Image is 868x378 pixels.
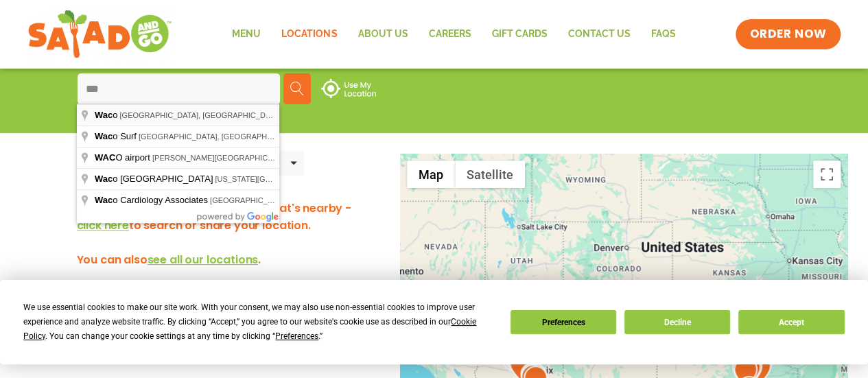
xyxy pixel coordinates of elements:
span: [GEOGRAPHIC_DATA], [GEOGRAPHIC_DATA] [119,111,281,119]
span: WAC [95,152,115,163]
a: FAQs [640,19,685,50]
a: About Us [347,19,418,50]
button: Toggle fullscreen view [813,161,841,188]
div: We use essential cookies to make our site work. With your consent, we may also use non-essential ... [23,300,493,344]
button: Decline [624,310,730,334]
button: Accept [738,310,844,334]
a: Careers [418,19,481,50]
span: Wac [95,131,113,141]
span: Wac [95,110,113,120]
span: [PERSON_NAME][GEOGRAPHIC_DATA], [GEOGRAPHIC_DATA], [GEOGRAPHIC_DATA] [152,154,458,162]
a: Menu [222,19,271,50]
nav: Menu [222,19,685,50]
a: Contact Us [557,19,640,50]
a: ORDER NOW [736,19,840,49]
span: [US_STATE][GEOGRAPHIC_DATA], [GEOGRAPHIC_DATA], [GEOGRAPHIC_DATA] [215,175,501,183]
a: Locations [271,19,347,50]
img: use-location.svg [321,79,376,98]
span: [GEOGRAPHIC_DATA], [GEOGRAPHIC_DATA] [139,132,300,141]
span: o [95,110,119,120]
span: click here [77,217,129,233]
span: o Cardiology Associates [95,195,210,205]
a: GIFT CARDS [481,19,557,50]
span: Wac [95,174,113,184]
span: Preferences [275,331,318,341]
img: search.svg [290,82,304,95]
img: new-SAG-logo-768×292 [27,7,172,62]
span: Wac [95,195,113,205]
button: Show street map [407,161,455,188]
span: O airport [95,152,152,163]
button: Show satellite imagery [455,161,525,188]
span: [GEOGRAPHIC_DATA], [GEOGRAPHIC_DATA], [GEOGRAPHIC_DATA] [210,196,454,204]
span: o [GEOGRAPHIC_DATA] [95,174,215,184]
span: o Surf [95,131,139,141]
h3: Hey there! We'd love to show you what's nearby - to search or share your location. You can also . [77,200,372,268]
button: Preferences [511,310,616,334]
span: see all our locations [148,252,259,268]
span: ORDER NOW [749,26,826,43]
